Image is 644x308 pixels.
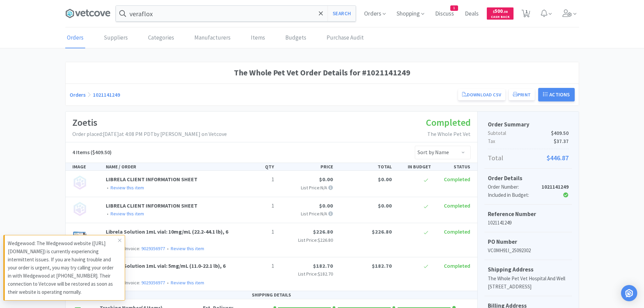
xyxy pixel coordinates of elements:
p: List Price: [280,236,333,244]
span: $37.37 [554,137,569,145]
span: $182.70 [372,262,392,269]
span: Cash Back [491,15,509,20]
button: Print [509,89,535,100]
img: 946ea0a38146429787952fae19f245f9_593239.jpeg [72,228,87,242]
p: Subtotal [488,129,569,137]
span: Completed [426,116,471,128]
strong: 1021141249 [542,184,569,190]
a: Download CSV [458,89,505,100]
div: IMAGE [70,163,103,170]
span: Invoice: [119,280,165,286]
span: 500 [493,8,508,14]
span: $ [493,9,495,14]
p: Total [488,152,569,163]
h5: Shipping Address [488,265,569,274]
a: Manufacturers [193,28,232,48]
a: Review this item [171,245,204,252]
p: VC0MH91I_25092302 [488,246,569,255]
span: $0.00 [319,202,333,209]
div: TOTAL [336,163,395,170]
a: Review this item [171,280,204,286]
span: $226.80 [318,237,333,243]
span: $226.80 [313,228,333,235]
p: 1 [240,202,274,210]
p: Order placed: [DATE] at 4:08 PM PDT by [PERSON_NAME] on Vetcove [72,130,227,139]
a: Categories [146,28,176,48]
p: 1 [240,175,274,184]
a: 9029356977 [141,245,165,252]
div: IN BUDGET [395,163,434,170]
p: The Whole Pet Vet Hospital And Well [STREET_ADDRESS] [488,275,569,291]
div: PRICE [277,163,336,170]
p: Wedgewood: The Wedgewood website ([URL][DOMAIN_NAME]) is currently experiencing intermittent issu... [8,239,118,296]
span: $446.87 [547,152,569,163]
p: 1 [240,228,274,236]
h1: Zoetis [72,115,227,130]
a: 1 [519,11,533,18]
a: Review this item [111,211,144,217]
a: 1021141249 [93,91,120,98]
h1: The Whole Pet Vet Order Details for #1021141249 [70,66,575,79]
a: Discuss1 [432,11,457,17]
h5: Reference Number [488,210,569,219]
a: Deals [462,11,481,17]
a: Orders [65,28,85,48]
p: 1021141249 [488,219,569,227]
span: Completed [444,228,470,235]
span: Completed [444,262,470,269]
a: Librela Solution 1mL vial: 10mg/mL (22.2-44.1 lb), 6 count [106,228,228,244]
p: List Price: N/A [280,210,333,217]
h5: ($409.50) [72,148,112,157]
p: Tax [488,137,569,145]
button: Search [328,6,356,21]
span: • [106,211,110,217]
div: QTY [238,163,277,170]
span: $409.50 [551,129,569,137]
span: 4 Items [72,149,90,156]
a: Budgets [284,28,308,48]
h5: Order Summary [488,120,569,129]
span: • [106,185,110,191]
span: $182.70 [313,262,333,269]
img: no_image.png [72,202,87,216]
p: 1 [240,262,274,270]
a: Items [249,28,267,48]
h5: Order Details [488,174,569,183]
a: Orders [70,91,86,98]
p: The Whole Pet Vet [426,130,471,139]
input: Search by item, sku, manufacturer, ingredient, size... [116,6,356,21]
a: Purchase Audit [325,28,365,48]
span: LIBRELA CLIENT INFORMATION SHEET [106,176,197,183]
div: NAME / ORDER [103,163,238,170]
span: . 38 [503,9,508,14]
span: $0.00 [319,176,333,183]
div: Included in Budget: [488,191,542,199]
span: $0.00 [378,202,392,209]
span: $182.70 [318,271,333,277]
span: $226.80 [372,228,392,235]
span: • [166,280,170,286]
span: Invoice: [119,245,165,252]
button: Actions [538,88,575,101]
img: no_image.png [72,175,87,190]
div: SHIPPING DETAILS [66,291,477,299]
h5: PO Number [488,237,569,246]
a: Suppliers [102,28,129,48]
span: LIBRELA CLIENT INFORMATION SHEET [106,202,197,209]
div: Order Number: [488,183,542,191]
p: List Price: [280,270,333,278]
span: • [166,245,170,252]
span: Completed [444,202,470,209]
span: 1 [451,6,458,10]
a: Review this item [111,185,144,191]
a: $500.38Cash Back [487,4,514,23]
a: 9029356977 [141,280,165,286]
p: List Price: N/A [280,184,333,191]
div: STATUS [434,163,473,170]
span: Completed [444,176,470,183]
div: Open Intercom Messenger [621,285,637,301]
a: Librela Solution 1mL vial: 5mg/mL (11.0-22.1 lb), 6 count [106,262,225,278]
span: $0.00 [378,176,392,183]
